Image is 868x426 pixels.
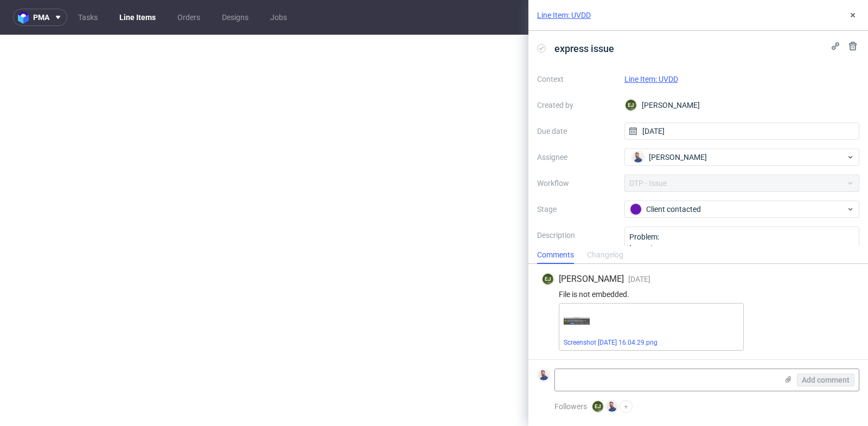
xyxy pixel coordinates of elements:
[33,14,49,21] span: pma
[554,402,587,411] span: Followers
[537,125,616,138] label: Due date
[626,100,636,111] figcaption: EJ
[537,151,616,164] label: Assignee
[538,370,549,380] img: Michał Rachański
[264,9,293,26] a: Jobs
[537,247,574,264] div: Comments
[633,152,643,163] img: Michał Rachański
[564,317,590,324] img: Screenshot 2025-10-07 at 16.04.29.png
[630,203,846,215] div: Client contacted
[113,9,162,26] a: Line Items
[624,96,860,114] div: [PERSON_NAME]
[620,400,633,413] button: +
[537,229,616,276] label: Description
[587,247,623,264] div: Changelog
[537,177,616,190] label: Workflow
[559,273,624,285] span: [PERSON_NAME]
[537,99,616,112] label: Created by
[564,339,658,346] a: Screenshot [DATE] 16.04.29.png
[624,75,678,83] a: Line Item: UVDD
[542,274,553,285] figcaption: EJ
[537,10,591,21] a: Line Item: UVDD
[13,9,67,26] button: pma
[550,40,618,57] span: express issue
[624,227,860,279] textarea: Problem: Impact: What is needed?:
[628,275,650,283] span: [DATE]
[171,9,207,26] a: Orders
[537,73,616,86] label: Context
[215,9,255,26] a: Designs
[649,152,707,163] span: [PERSON_NAME]
[592,401,603,412] figcaption: EJ
[18,11,33,24] img: logo
[537,203,616,216] label: Stage
[72,9,104,26] a: Tasks
[607,401,617,412] img: Michał Rachański
[541,290,855,299] div: File is not embedded.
